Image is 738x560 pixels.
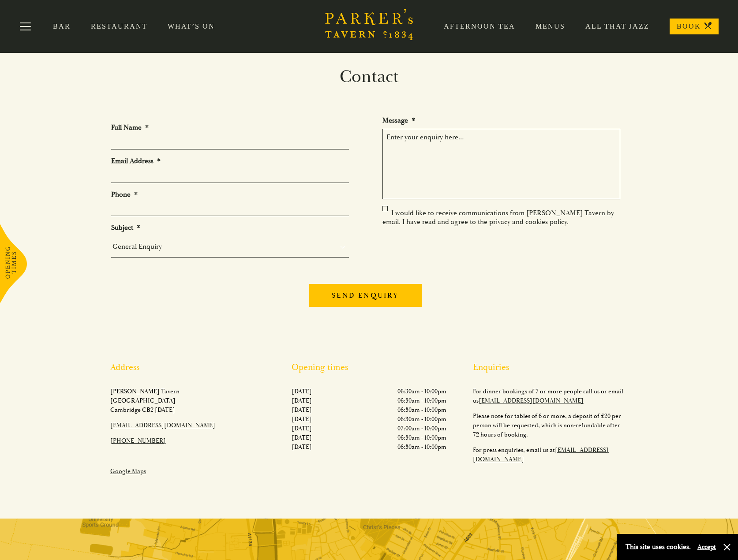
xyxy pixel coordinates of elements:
[473,387,628,405] p: For dinner bookings of 7 or more people call us or email us
[292,424,312,433] p: [DATE]
[626,541,691,553] p: This site uses cookies.
[110,437,166,444] a: [PHONE_NUMBER]
[473,445,628,464] p: For press enquiries, email us at
[110,387,265,414] p: [PERSON_NAME] Tavern [GEOGRAPHIC_DATA] Cambridge CB2 [DATE]​
[473,446,609,463] a: [EMAIL_ADDRESS][DOMAIN_NAME]
[292,405,312,414] p: [DATE]
[292,396,312,405] p: [DATE]
[292,414,312,424] p: [DATE]
[111,190,138,199] label: Phone
[397,433,446,442] p: 06:30am - 10:00pm
[397,414,446,424] p: 06:30am - 10:00pm
[397,387,446,396] p: 06:30am - 10:00pm
[723,543,731,552] button: Close and accept
[292,362,446,373] h2: Opening times
[292,442,312,452] p: [DATE]
[111,223,140,232] label: Subject
[110,362,265,373] h2: Address
[105,66,634,87] h1: Contact
[111,157,161,166] label: Email Address
[397,396,446,405] p: 06:30am - 10:00pm
[309,284,421,307] input: Send enquiry
[382,233,517,268] iframe: reCAPTCHA
[397,405,446,414] p: 06:30am - 10:00pm
[697,543,716,551] button: Accept
[292,433,312,442] p: [DATE]
[111,123,149,132] label: Full Name
[292,387,312,396] p: [DATE]
[382,116,415,125] label: Message
[473,362,628,373] h2: Enquiries
[479,397,584,404] a: [EMAIL_ADDRESS][DOMAIN_NAME]
[110,422,215,429] a: [EMAIL_ADDRESS][DOMAIN_NAME]
[110,467,146,475] a: Google Maps
[397,424,446,433] p: 07:00am - 10:00pm
[397,442,446,452] p: 06:30am - 10:00pm
[382,209,614,226] label: I would like to receive communications from [PERSON_NAME] Tavern by email. I have read and agree ...
[473,411,628,439] p: Please note for tables of 6 or more, a deposit of £20 per person will be requested, which is non-...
